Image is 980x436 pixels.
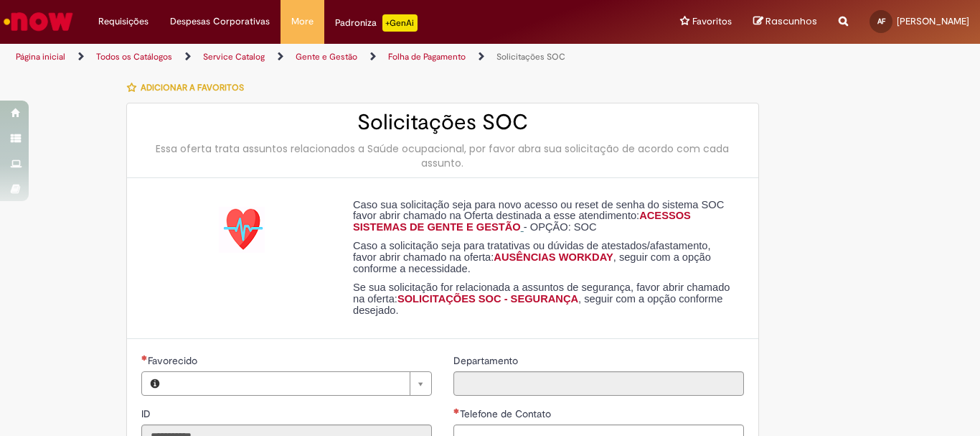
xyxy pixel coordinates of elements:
a: Gente e Gestão [296,51,357,62]
span: Favoritos [692,14,732,29]
span: Somente leitura - ID [141,407,154,420]
ul: Trilhas de página [11,44,643,70]
span: Necessários [141,355,148,361]
a: AUSÊNCIAS WORKDAY [494,251,613,263]
h2: Solicitações SOC [141,111,744,134]
span: [PERSON_NAME] [897,15,969,27]
span: Despesas Corporativas [170,14,270,29]
p: Caso a solicitação seja para tratativas ou dúvidas de atestados/afastamento, favor abrir chamado ... [353,241,733,274]
a: Folha de Pagamento [388,51,466,62]
a: Todos os Catálogos [96,51,172,62]
label: Somente leitura - ID [141,407,154,421]
img: ServiceNow [1,7,75,36]
span: Adicionar a Favoritos [141,82,244,93]
p: +GenAi [382,14,418,32]
img: Solicitações SOC [219,207,265,253]
a: Service Catalog [203,51,265,62]
a: SOLICITAÇÕES SOC - SEGURANÇA [397,293,578,305]
span: Necessários [453,408,460,414]
a: ACESSOS SISTEMAS DE GENTE E GESTÃO [353,210,691,233]
span: Necessários - Favorecido [148,354,200,367]
p: Se sua solicitação for relacionada a assuntos de segurança, favor abrir chamado na oferta: , segu... [353,282,733,316]
a: Limpar campo Favorecido [168,372,431,395]
button: Favorecido, Visualizar este registro [142,372,168,395]
span: Telefone de Contato [460,407,554,420]
p: Caso sua solicitação seja para novo acesso ou reset de senha do sistema SOC favor abrir chamado n... [353,200,733,233]
span: Rascunhos [765,14,817,28]
span: Somente leitura - Departamento [453,354,521,367]
input: Departamento [453,371,744,396]
a: Página inicial [16,51,65,62]
label: Somente leitura - Departamento [453,353,521,368]
span: Requisições [98,14,149,29]
button: Adicionar a Favoritos [126,73,252,103]
a: Rascunhos [753,15,817,29]
a: Solicitações SOC [496,51,565,62]
span: AF [877,17,885,26]
span: More [291,14,314,29]
div: Padroniza [335,14,418,32]
div: Essa oferta trata assuntos relacionados a Saúde ocupacional, por favor abra sua solicitação de ac... [141,142,744,170]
